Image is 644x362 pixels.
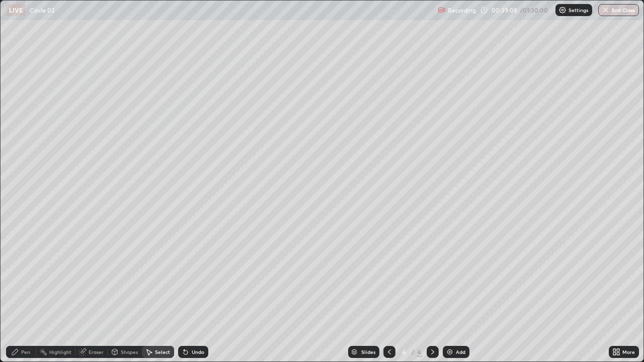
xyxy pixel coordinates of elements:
div: Undo [192,349,204,354]
p: Circle 02 [30,6,54,14]
div: Pen [21,349,30,354]
div: Shapes [121,349,138,354]
p: LIVE [9,6,23,14]
p: Settings [569,8,588,13]
div: More [622,349,635,354]
div: 6 [417,347,423,356]
img: end-class-cross [602,6,610,14]
div: Highlight [49,349,71,354]
img: add-slide-button [446,348,454,356]
p: Recording [448,7,476,14]
img: recording.375f2c34.svg [438,6,446,14]
div: Add [456,349,465,354]
div: Eraser [89,349,104,354]
div: Slides [361,349,375,354]
button: End Class [598,4,639,16]
div: Select [155,349,170,354]
div: 6 [399,349,410,355]
div: / [412,349,415,355]
img: class-settings-icons [558,6,567,14]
